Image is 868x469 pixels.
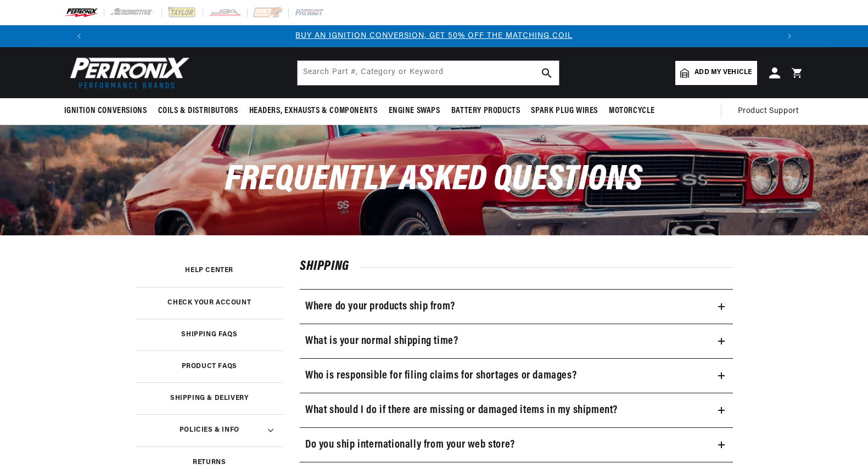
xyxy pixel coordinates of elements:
img: Pertronix [64,54,191,92]
span: Add my vehicle [695,67,752,78]
span: Product Support [738,105,799,117]
span: Headers, Exhausts & Components [249,105,378,117]
summary: Headers, Exhausts & Components [244,98,383,124]
h3: Returns [193,460,226,465]
summary: Who is responsible for filing claims for shortages or damages? [300,359,733,393]
a: Shipping FAQs [136,319,284,351]
h3: Do you ship internationally from your web store? [305,436,515,454]
summary: Battery Products [446,98,526,124]
div: Announcement [90,30,779,42]
summary: Policies & Info [136,414,284,446]
a: Check your account [136,287,284,319]
summary: Spark Plug Wires [525,98,603,124]
h3: Check your account [167,300,251,306]
h3: Shipping & Delivery [170,395,248,401]
span: Spark Plug Wires [531,105,598,117]
h3: Policies & Info [180,427,239,433]
a: Product FAQs [136,351,284,382]
h3: Shipping FAQs [181,332,237,337]
h3: What should I do if there are missing or damaged items in my shipment? [305,402,618,419]
summary: Product Support [738,98,804,125]
a: Help Center [136,255,284,286]
button: Translation missing: en.sections.announcements.previous_announcement [68,25,90,47]
span: Coils & Distributors [158,105,238,117]
input: Search Part #, Category or Keyword [298,61,559,85]
summary: Ignition Conversions [64,98,153,124]
a: Shipping & Delivery [136,382,284,414]
summary: Do you ship internationally from your web store? [300,428,733,462]
button: Translation missing: en.sections.announcements.next_announcement [779,25,800,47]
h3: Product FAQs [182,364,237,369]
summary: What is your normal shipping time? [300,324,733,358]
h3: What is your normal shipping time? [305,332,458,350]
span: Engine Swaps [389,105,440,117]
summary: Motorcycle [603,98,660,124]
a: Add my vehicle [675,61,757,85]
summary: Engine Swaps [383,98,446,124]
h3: Help Center [185,268,233,273]
span: Shipping [300,260,360,273]
span: Ignition Conversions [64,105,147,117]
span: Frequently Asked Questions [225,162,643,198]
h3: Where do your products ship from? [305,298,455,315]
slideshow-component: Translation missing: en.sections.announcements.announcement_bar [37,25,832,47]
h3: Who is responsible for filing claims for shortages or damages? [305,367,576,385]
span: Battery Products [451,105,520,117]
button: search button [535,61,559,85]
span: Motorcycle [609,105,655,117]
summary: Where do your products ship from? [300,290,733,324]
summary: Coils & Distributors [153,98,244,124]
a: BUY AN IGNITION CONVERSION, GET 50% OFF THE MATCHING COIL [295,32,573,40]
div: 1 of 3 [90,30,779,42]
summary: What should I do if there are missing or damaged items in my shipment? [300,393,733,427]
